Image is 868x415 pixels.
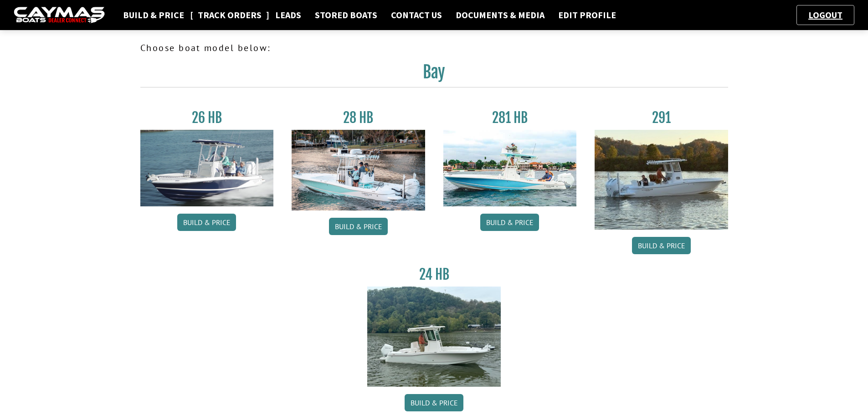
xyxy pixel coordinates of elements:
p: Choose boat model below: [140,41,728,55]
img: 28_hb_thumbnail_for_caymas_connect.jpg [292,130,425,210]
a: Edit Profile [554,9,621,21]
h2: Bay [140,62,728,87]
a: Build & Price [480,214,539,231]
a: Track Orders [193,9,266,21]
h3: 281 HB [443,109,577,126]
a: Build & Price [118,9,189,21]
img: 291_Thumbnail.jpg [595,130,728,230]
a: Stored Boats [310,9,382,21]
h3: 26 HB [140,109,274,126]
img: 24_HB_thumbnail.jpg [367,287,501,386]
h3: 24 HB [367,266,501,283]
a: Build & Price [329,218,388,235]
a: Leads [271,9,306,21]
a: Build & Price [632,237,691,254]
img: 26_new_photo_resized.jpg [140,130,274,206]
img: caymas-dealer-connect-2ed40d3bc7270c1d8d7ffb4b79bf05adc795679939227970def78ec6f6c03838.gif [14,7,105,24]
h3: 28 HB [292,109,425,126]
img: 28-hb-twin.jpg [443,130,577,206]
a: Contact Us [386,9,447,21]
h3: 291 [595,109,728,126]
a: Build & Price [405,394,463,411]
a: Documents & Media [451,9,549,21]
a: Build & Price [177,214,236,231]
a: Logout [804,9,847,20]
